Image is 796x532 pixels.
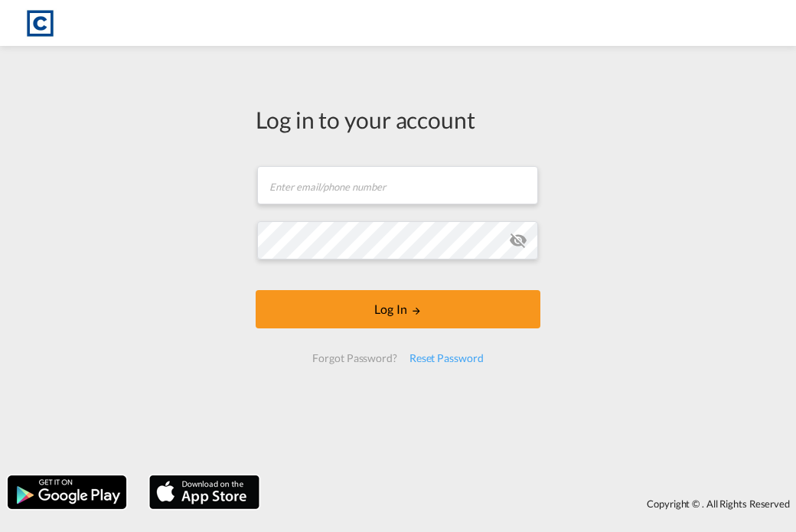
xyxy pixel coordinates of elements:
md-icon: icon-eye-off [509,231,527,250]
div: Copyright © . All Rights Reserved [267,491,796,517]
div: Forgot Password? [306,344,403,372]
img: google.png [6,474,128,511]
button: LOGIN [256,290,540,328]
div: Log in to your account [256,103,540,135]
input: Enter email/phone number [257,166,538,204]
img: 1fdb9190129311efbfaf67cbb4249bed.jpeg [23,6,57,41]
div: Reset Password [403,344,490,372]
img: apple.png [148,474,261,511]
